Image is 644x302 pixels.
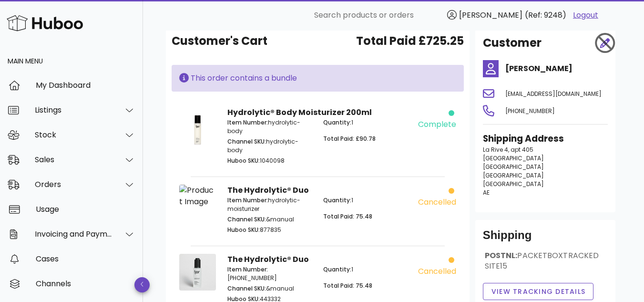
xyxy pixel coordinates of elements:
span: [GEOGRAPHIC_DATA] [483,154,544,162]
div: cancelled [418,197,456,208]
span: Customer's Cart [172,32,267,50]
div: Usage [36,205,135,214]
div: Shipping [483,228,608,250]
p: 1040098 [227,156,312,165]
img: Product Image [179,107,216,153]
a: Logout [573,10,598,21]
p: hydrolytic-body [227,137,312,155]
span: Huboo SKU: [227,226,260,234]
strong: The Hydrolytic® Duo [227,254,309,265]
span: Channel SKU: [227,284,266,292]
div: My Dashboard [36,81,135,90]
span: Quantity: [323,196,351,204]
p: &manual [227,284,312,293]
span: Item Number: [227,196,268,204]
div: This order contains a bundle [179,73,456,84]
span: Total Paid £725.25 [356,32,464,50]
div: Orders [35,180,112,189]
div: Stock [35,130,112,139]
span: (Ref: 9248) [525,10,566,21]
span: Total Paid: 75.48 [323,281,372,290]
p: 877835 [227,226,312,234]
div: Listings [35,105,112,115]
p: hydrolytic-moisturizer [227,196,312,213]
span: [PERSON_NAME] [459,10,522,21]
strong: The Hydrolytic® Duo [227,185,309,196]
span: View Tracking details [491,287,586,297]
strong: Hydrolytic® Body Moisturizer 200ml [227,107,372,118]
span: AE [483,188,490,197]
p: 1 [323,265,408,274]
img: Product Image [179,254,216,291]
span: Item Number: [227,265,268,273]
span: [GEOGRAPHIC_DATA] [483,171,544,179]
button: View Tracking details [483,283,594,300]
span: Channel SKU: [227,215,266,223]
h4: [PERSON_NAME] [505,63,608,74]
span: Item Number: [227,118,268,126]
h2: Customer [483,34,542,52]
span: [PHONE_NUMBER] [505,107,555,115]
div: Cases [36,254,135,263]
span: Channel SKU: [227,137,266,146]
img: Huboo Logo [7,13,83,33]
p: [PHONE_NUMBER] [227,265,312,282]
div: POSTNL: [483,250,608,279]
p: &manual [227,215,312,224]
p: 1 [323,118,408,127]
div: complete [418,119,456,130]
div: Sales [35,155,112,164]
div: cancelled [418,266,456,277]
div: Invoicing and Payments [35,229,112,239]
span: La Rive 4, apt 405 [483,146,533,154]
p: hydrolytic-body [227,118,312,135]
div: Channels [36,279,135,288]
span: Total Paid: 75.48 [323,212,372,220]
span: Total Paid: £90.78 [323,135,376,143]
span: [GEOGRAPHIC_DATA] [483,180,544,188]
span: Quantity: [323,118,351,126]
span: [GEOGRAPHIC_DATA] [483,163,544,171]
h3: Shipping Address [483,132,608,146]
p: 1 [323,196,408,205]
span: [EMAIL_ADDRESS][DOMAIN_NAME] [505,90,602,98]
span: PACKETBOXTRACKEDSITE15 [485,250,599,271]
img: Product Image [179,185,216,208]
span: Quantity: [323,265,351,273]
span: Huboo SKU: [227,156,260,165]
